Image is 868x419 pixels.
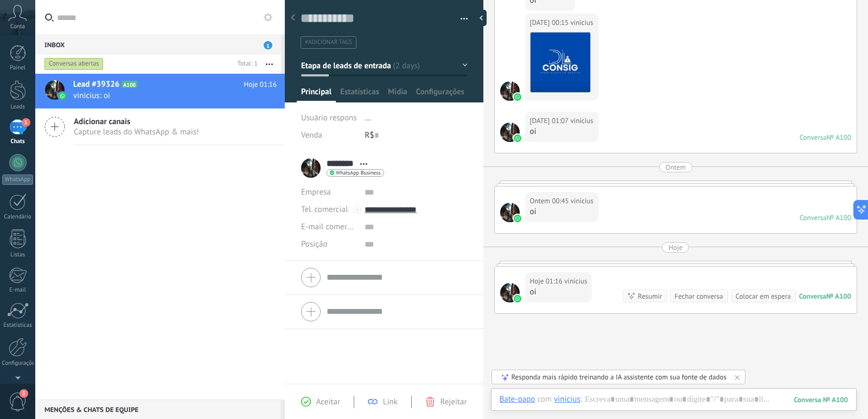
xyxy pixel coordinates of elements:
[264,41,272,49] span: 1
[388,87,407,102] span: Mídia
[301,127,357,144] div: Venda
[537,394,552,405] span: com
[441,397,467,407] span: Rejeitar
[74,127,199,137] span: Capture leads do WhatsApp & mais!
[826,292,851,301] div: № A100
[794,395,848,404] div: 100
[668,242,682,253] div: Hoje
[476,10,487,26] div: ocultar
[233,59,258,69] div: Total: 1
[301,130,322,140] span: Venda
[258,54,281,74] button: Mais
[512,372,727,382] div: Responda mais rápido treinando a IA assistente com sua fonte de dados
[20,389,28,398] span: 3
[570,115,593,126] span: vinicius
[301,240,327,248] span: Posição
[2,252,34,259] div: Listas
[638,291,662,301] div: Resumir
[301,184,356,201] div: Empresa
[2,360,34,367] div: Configurações
[500,81,520,101] span: vinicius
[73,79,119,90] span: Lead #39326
[2,65,34,72] div: Painel
[570,17,593,28] span: vinicius
[530,17,571,28] div: [DATE] 00:15
[580,394,582,405] span: :
[530,196,571,207] div: Ontem 00:45
[301,201,348,218] button: Tel. comercial
[2,175,33,185] div: WhatsApp
[800,213,827,222] div: Conversa
[530,115,571,126] div: [DATE] 01:07
[2,322,34,329] div: Estatísticas
[340,87,379,102] span: Estatísticas
[73,91,256,101] span: vinicius: oi
[35,35,281,54] div: Inbox
[35,74,285,108] a: Lead #39326 A100 Hoje 01:16 vinicius: oi
[10,23,25,30] span: Conta
[500,203,520,222] span: vinicius
[530,207,594,217] div: oi
[827,213,851,222] div: № A100
[799,292,826,301] div: Conversa
[530,126,593,137] div: oi
[316,397,340,407] span: Aceitar
[74,117,199,127] span: Adicionar canais
[301,218,356,236] button: E-mail comercial
[301,222,359,232] span: E-mail comercial
[514,295,521,302] img: waba.svg
[514,215,521,222] img: waba.svg
[2,104,34,111] div: Leads
[2,287,34,294] div: E-mail
[2,214,34,221] div: Calendário
[571,196,593,207] span: vinicius
[564,276,587,287] span: vinicius
[383,397,398,407] span: Link
[244,79,277,90] span: Hoje 01:16
[500,123,520,142] span: vinicius
[59,92,66,100] img: waba.svg
[122,81,137,88] span: A100
[416,87,464,102] span: Configurações
[736,291,791,301] div: Colocar em espera
[365,113,372,123] span: ...
[500,283,520,302] span: vinicius
[514,134,521,142] img: waba.svg
[827,133,851,142] div: № A100
[514,93,521,101] img: waba.svg
[554,394,580,404] div: vinicius
[530,287,588,298] div: oi
[305,38,352,46] span: #adicionar tags
[301,236,356,253] div: Posição
[2,138,34,145] div: Chats
[301,87,331,102] span: Principal
[531,33,590,92] img: 83f25e87-33a0-42f2-982a-147b44a06d9d
[674,291,723,301] div: Fechar conversa
[301,109,357,127] div: Usuário responsável
[800,133,827,142] div: Conversa
[301,204,348,215] span: Tel. comercial
[666,162,686,172] div: Ontem
[35,399,281,419] div: Menções & Chats de equipe
[365,127,468,144] div: R$
[336,170,381,176] span: WhatsApp Business
[44,57,104,70] div: Conversas abertas
[530,276,565,287] div: Hoje 01:16
[22,118,30,127] span: 1
[301,113,371,123] span: Usuário responsável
